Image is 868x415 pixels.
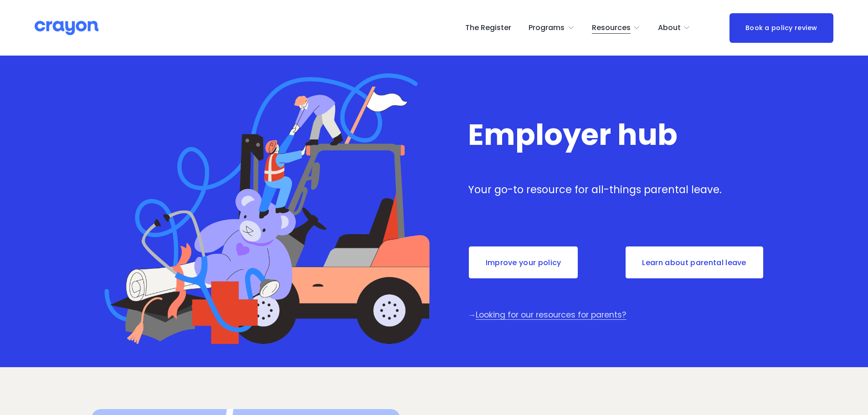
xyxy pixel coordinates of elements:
a: The Register [465,20,511,35]
a: folder dropdown [658,20,691,35]
h1: Employer hub [468,119,776,150]
a: Learn about parental leave [625,246,764,279]
span: About [658,21,681,35]
p: Your go-to resource for all-things parental leave. [468,182,776,198]
a: Book a policy review [729,13,833,43]
a: folder dropdown [592,20,641,35]
a: Looking for our resources for parents? [476,309,626,320]
span: Resources [592,21,631,35]
img: Crayon [35,20,98,36]
a: folder dropdown [529,20,575,35]
a: Improve your policy [468,246,579,279]
span: Programs [529,21,565,35]
span: → [468,309,476,320]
